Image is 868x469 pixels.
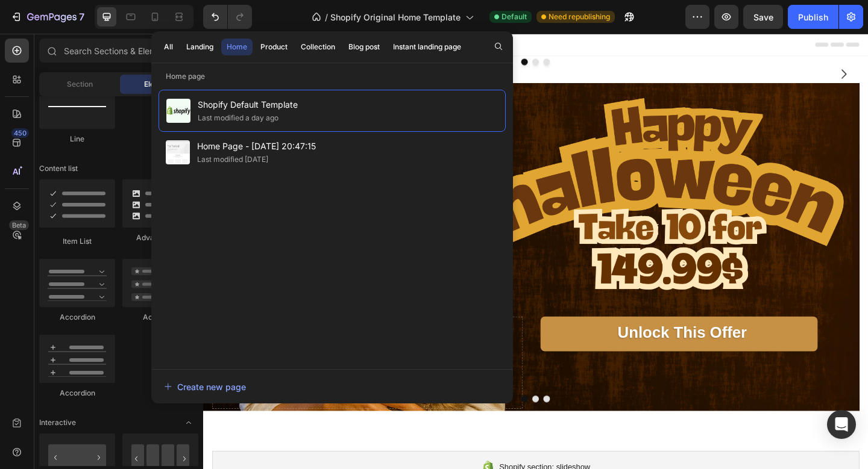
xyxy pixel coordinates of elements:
div: Advanced List [122,232,198,243]
span: Save [753,12,773,22]
div: Home [227,42,247,52]
span: Default [502,11,527,22]
div: Accordion [122,312,198,323]
div: Drop element here [154,353,218,362]
button: Dot [370,394,377,401]
button: Dot [358,394,365,401]
button: Product [255,39,293,55]
button: Dot [358,27,365,34]
span: Toggle open [179,413,198,432]
div: Open Intercom Messenger [827,410,856,439]
div: Undo/Redo [203,5,252,29]
button: Dot [370,27,377,34]
div: Landing [186,42,213,52]
span: Home Page - [DATE] 20:47:15 [197,139,316,154]
span: Interactive [39,417,76,428]
button: Publish [788,5,838,29]
iframe: Design area [203,34,868,469]
strong: Unlock This Offer [451,315,591,334]
button: All [159,39,178,55]
span: / [325,11,328,23]
div: Last modified [DATE] [197,154,268,166]
div: Item List [39,236,115,247]
span: Section [67,79,93,90]
button: Dot [346,394,353,401]
button: Create new page [163,374,501,399]
div: Accordion [39,312,115,323]
div: All [164,42,173,52]
p: 7 [79,10,84,24]
span: Shopify Original Home Template [330,11,461,23]
button: 7 [5,5,90,29]
div: Create new page [164,380,246,393]
div: Blog post [348,42,380,52]
button: Instant landing page [388,39,467,55]
div: Accordion [39,388,115,399]
button: Collection [295,39,341,55]
div: Last modified a day ago [198,112,278,124]
button: Home [221,39,253,55]
div: Line [39,134,115,144]
div: 450 [11,128,29,138]
button: Blog post [343,39,385,55]
span: Content list [39,163,78,174]
button: Landing [181,39,219,55]
button: Save [743,5,783,29]
span: Element [144,79,172,90]
div: Publish [798,11,828,23]
button: Carousel Next Arrow [680,27,714,61]
div: Product [260,42,288,52]
div: Beta [9,220,29,230]
button: Dot [346,27,353,34]
input: Search Sections & Elements [39,39,198,63]
div: Collection [301,42,335,52]
span: Shopify Default Template [198,98,298,112]
span: Need republishing [549,11,610,22]
div: Instant landing page [393,42,461,52]
p: Home page [151,70,513,82]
